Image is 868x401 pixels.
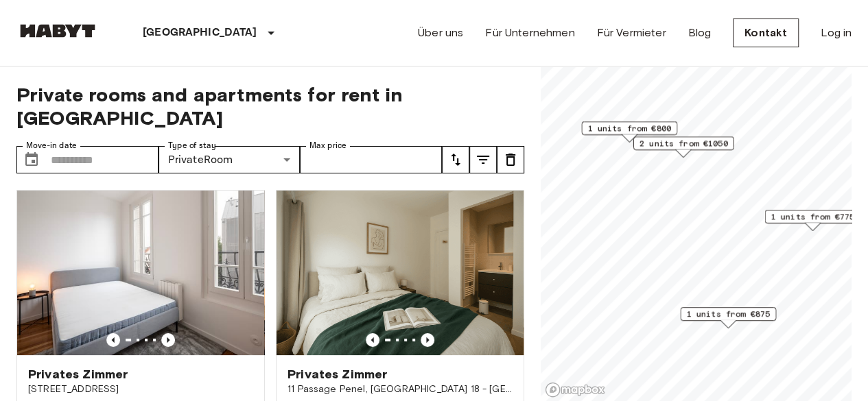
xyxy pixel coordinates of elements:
[161,333,175,347] button: Previous image
[28,382,253,396] span: [STREET_ADDRESS]
[421,333,434,347] button: Previous image
[581,121,677,143] div: Map marker
[143,25,257,41] p: [GEOGRAPHIC_DATA]
[168,140,216,151] label: Type of stay
[309,140,347,151] label: Max price
[18,146,45,173] button: Choose date
[469,146,497,173] button: tune
[733,19,799,47] a: Kontakt
[821,25,852,41] a: Log in
[633,136,734,158] div: Map marker
[366,333,379,347] button: Previous image
[686,308,770,320] span: 1 units from €875
[159,146,301,173] div: PrivateRoom
[771,210,854,223] span: 1 units from €775
[106,333,120,347] button: Previous image
[16,83,524,130] span: Private rooms and apartments for rent in [GEOGRAPHIC_DATA]
[596,25,666,41] a: Für Vermieter
[26,140,77,151] label: Move-in date
[680,307,776,328] div: Map marker
[764,210,860,231] div: Map marker
[497,146,524,173] button: tune
[442,146,469,173] button: tune
[545,382,605,398] a: Mapbox logo
[16,24,99,38] img: Habyt
[418,25,463,41] a: Über uns
[17,191,264,355] img: Marketing picture of unit FR-18-004-001-04
[288,382,513,396] span: 11 Passage Penel, [GEOGRAPHIC_DATA] 18 - [GEOGRAPHIC_DATA]
[485,25,574,41] a: Für Unternehmen
[688,25,711,41] a: Blog
[28,366,128,382] span: Privates Zimmer
[587,122,671,134] span: 1 units from €800
[640,137,728,149] span: 2 units from €1050
[288,366,387,382] span: Privates Zimmer
[277,191,524,355] img: Marketing picture of unit FR-18-011-001-008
